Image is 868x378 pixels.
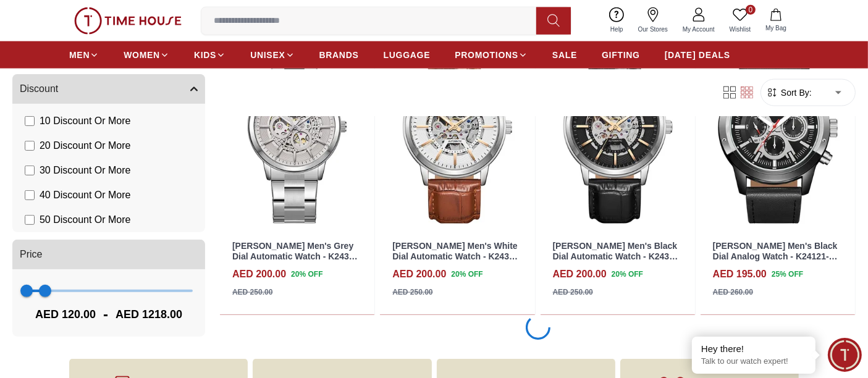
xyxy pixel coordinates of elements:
button: Sort By: [766,86,812,99]
a: [PERSON_NAME] Men's Grey Dial Automatic Watch - K24324-SBSX [232,241,361,272]
span: KIDS [194,49,216,61]
span: AED 1218.00 [116,306,182,324]
span: Our Stores [633,25,673,34]
span: 0 [746,5,756,15]
span: UNISEX [250,49,285,61]
input: 50 Discount Or More [25,216,35,225]
a: KIDS [194,44,225,66]
a: GIFTING [602,44,640,66]
img: Kenneth Scott Men's Black Dial Analog Watch - K24121-BLBB [701,36,855,231]
div: AED 260.00 [713,287,753,298]
img: ... [74,7,182,35]
span: My Account [678,25,720,34]
a: Our Stores [631,5,675,36]
div: Chat Widget [828,338,862,372]
span: 20 Discount Or More [40,139,131,154]
a: WOMEN [124,44,169,66]
span: [DATE] DEALS [665,49,730,61]
input: 30 Discount Or More [25,166,35,176]
a: [PERSON_NAME] Men's White Dial Automatic Watch - K24323-SLDWK [392,241,521,272]
span: SALE [552,49,577,61]
span: Help [605,25,628,34]
input: 40 Discount Or More [25,191,35,201]
span: 20 % OFF [451,269,482,280]
a: SALE [552,44,577,66]
a: [PERSON_NAME] Men's Black Dial Analog Watch - K24121-BLBB [713,241,838,272]
span: Sort By: [778,86,812,99]
a: MEN [69,44,99,66]
a: 0Wishlist [722,5,758,36]
span: GIFTING [602,49,640,61]
span: BRANDS [319,49,359,61]
span: 50 Discount Or More [40,213,131,228]
button: Price [12,240,205,270]
img: Kenneth Scott Men's Grey Dial Automatic Watch - K24324-SBSX [220,36,374,231]
h4: AED 195.00 [713,267,767,282]
span: My Bag [761,23,791,33]
a: BRANDS [319,44,359,66]
div: AED 250.00 [392,287,432,298]
span: 10 Discount Or More [40,114,131,129]
img: Kenneth Scott Men's Black Dial Automatic Watch - K24323-SLBBK [541,36,695,231]
a: Help [603,5,631,36]
button: Discount [12,75,205,104]
img: Kenneth Scott Men's White Dial Automatic Watch - K24323-SLDWK [380,36,534,231]
span: 20 % OFF [612,269,643,280]
span: LUGGAGE [384,49,431,61]
a: [PERSON_NAME] Men's Black Dial Automatic Watch - K24323-SLBBK [553,241,682,272]
span: 25 % OFF [772,269,803,280]
span: MEN [69,49,90,61]
div: AED 250.00 [232,287,272,298]
input: 10 Discount Or More [25,117,35,127]
a: UNISEX [250,44,294,66]
input: 20 Discount Or More [25,141,35,151]
div: AED 250.00 [553,287,593,298]
a: [DATE] DEALS [665,44,730,66]
span: - [96,305,116,325]
span: Discount [20,82,58,97]
div: Hey there! [701,343,806,355]
span: WOMEN [124,49,160,61]
span: AED 120.00 [35,306,96,324]
p: Talk to our watch expert! [701,356,806,367]
span: Wishlist [725,25,756,34]
span: 40 Discount Or More [40,188,131,203]
span: 20 % OFF [291,269,322,280]
button: My Bag [758,6,794,35]
span: PROMOTIONS [455,49,518,61]
h4: AED 200.00 [392,267,446,282]
h4: AED 200.00 [553,267,607,282]
a: LUGGAGE [384,44,431,66]
h4: AED 200.00 [232,267,286,282]
span: Price [20,248,42,262]
span: 30 Discount Or More [40,164,131,178]
a: PROMOTIONS [455,44,528,66]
